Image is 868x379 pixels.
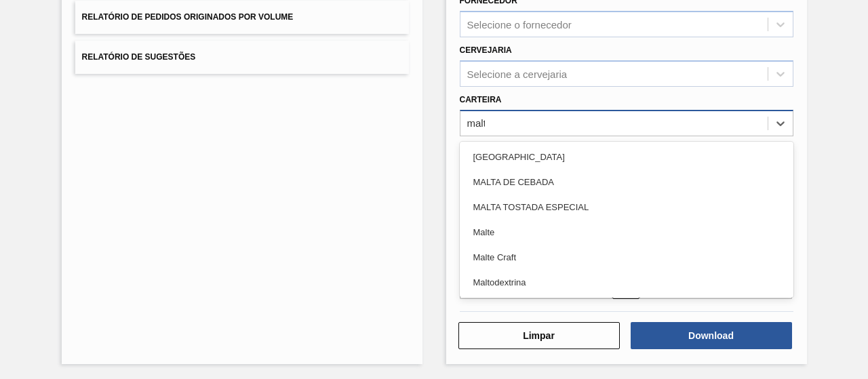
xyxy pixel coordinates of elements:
div: MALTA DE CEBADA [460,169,793,195]
div: Selecione a cervejaria [467,68,568,79]
label: Cervejaria [460,45,512,55]
div: MALTA TOSTADA ESPECIAL [460,195,793,220]
div: Malte [460,220,793,245]
div: [GEOGRAPHIC_DATA] [460,144,793,169]
div: Malte Craft [460,245,793,270]
span: Relatório de Sugestões [82,52,196,62]
button: Relatório de Pedidos Originados por Volume [75,1,409,34]
button: Download [631,322,792,349]
button: Limpar [458,322,620,349]
div: Maltodextrina [460,270,793,295]
button: Relatório de Sugestões [75,41,409,74]
label: Carteira [460,95,502,104]
span: Relatório de Pedidos Originados por Volume [82,12,294,22]
div: Selecione o fornecedor [467,19,572,31]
